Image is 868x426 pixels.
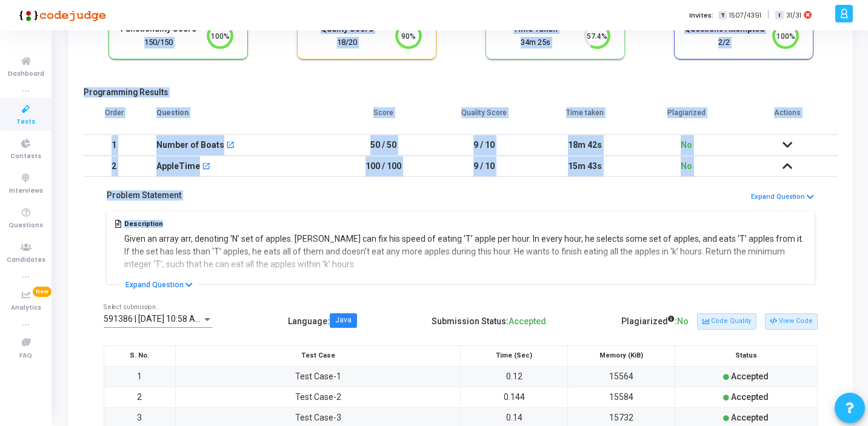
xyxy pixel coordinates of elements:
span: 1507/4391 [729,10,761,21]
td: 0.12 [461,366,568,387]
th: Quality Score [434,101,535,135]
span: Accepted [509,316,546,326]
th: Time (Sec) [461,345,568,366]
label: Invites: [689,10,713,21]
th: Plagiarized [636,101,737,135]
span: Analytics [11,303,41,313]
mat-icon: open_in_new [202,163,210,171]
div: 150/150 [118,37,199,48]
th: Time taken [535,101,636,135]
div: 34m 25s [495,37,576,48]
td: Test Case-1 [175,366,461,387]
span: T [718,11,726,20]
td: 9 / 10 [434,156,535,177]
span: Dashboard [8,69,44,79]
span: 31/31 [786,10,801,21]
span: Accepted [731,413,769,422]
span: Questions [8,221,43,231]
th: Test Case [175,345,461,366]
div: Java [335,317,352,324]
td: 100 / 100 [333,156,434,177]
div: Plagiarized : [621,311,689,331]
span: 591386 | [DATE] 10:58 AM IST (Best) P [104,314,250,324]
td: 0.144 [461,387,568,407]
div: Language : [288,311,357,331]
h5: Programming Results [84,87,838,98]
div: 2/2 [684,37,765,48]
span: I [775,11,783,20]
span: No [677,316,689,326]
td: 9 / 10 [434,135,535,156]
button: Code Quality [697,313,756,329]
span: No [681,161,692,171]
h5: Description [124,220,807,228]
span: FAQ [19,351,32,361]
td: 15564 [568,366,675,387]
button: View Code [765,313,818,329]
span: Accepted [731,392,769,402]
span: Accepted [731,371,769,381]
th: Actions [736,101,838,135]
mat-icon: open_in_new [226,142,235,150]
span: | [767,8,769,21]
td: 15584 [568,387,675,407]
th: Status [675,345,817,366]
th: Question [144,101,333,135]
th: Memory (KiB) [568,345,675,366]
span: Tests [16,117,35,127]
img: logo [15,3,106,27]
span: Contests [10,151,41,162]
td: 50 / 50 [333,135,434,156]
span: No [681,140,692,150]
th: Order [84,101,144,135]
td: 1 [104,366,176,387]
div: AppleTime [156,156,200,176]
td: 15m 43s [535,156,636,177]
span: Interviews [9,186,43,196]
div: 18/20 [307,37,388,48]
td: Test Case-2 [175,387,461,407]
span: Candidates [7,255,45,265]
div: Number of Boats [156,135,224,155]
p: Given an array arr, denoting ‘N’ set of apples. [PERSON_NAME] can fix his speed of eating ‘T’ app... [124,233,807,271]
th: Score [333,101,434,135]
span: New [33,287,52,297]
button: Expand Question [750,191,815,203]
button: Expand Question [119,279,199,291]
h5: Problem Statement [107,190,181,201]
td: 2 [84,156,144,177]
td: 2 [104,387,176,407]
th: S. No. [104,345,176,366]
td: 18m 42s [535,135,636,156]
td: 1 [84,135,144,156]
div: Submission Status: [432,311,546,331]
